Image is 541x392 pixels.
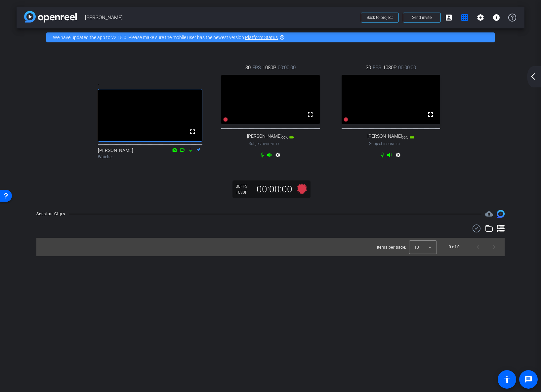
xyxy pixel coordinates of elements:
mat-icon: settings [394,152,402,160]
mat-icon: accessibility [503,375,511,383]
mat-icon: battery_std [409,135,415,140]
button: Next page [486,239,502,255]
div: 0 of 0 [449,244,460,250]
span: - [262,141,263,146]
span: 30 [245,64,251,71]
span: 30 [366,64,371,71]
span: 00:00:00 [398,64,416,71]
span: [PERSON_NAME] [247,133,281,139]
mat-icon: fullscreen [306,111,314,119]
span: 1080P [263,64,276,71]
div: Session Clips [36,211,65,217]
mat-icon: settings [477,14,484,22]
span: iPhone 13 [383,142,400,146]
div: 1080P [236,190,252,195]
div: Items per page: [377,244,406,251]
span: Subject [369,141,400,147]
span: [PERSON_NAME] [367,133,402,139]
mat-icon: battery_std [289,135,294,140]
mat-icon: grid_on [461,14,469,22]
div: We have updated the app to v2.15.0. Please make sure the mobile user has the newest version. [46,32,495,42]
mat-icon: info [492,14,500,22]
span: 00:00:00 [278,64,296,71]
img: Session clips [497,210,505,218]
span: [PERSON_NAME] [85,11,357,24]
span: Subject [249,141,279,147]
mat-icon: fullscreen [427,111,435,119]
span: - [382,141,383,146]
span: 90% [402,136,408,139]
button: Send invite [403,13,441,23]
span: Send invite [412,15,432,20]
span: Back to project [367,15,393,20]
mat-icon: arrow_back_ios_new [529,73,537,80]
mat-icon: message [524,375,532,383]
mat-icon: cloud_upload [485,210,493,218]
a: Platform Status [245,35,278,40]
button: Previous page [470,239,486,255]
button: Back to project [361,13,399,23]
div: 00:00:00 [252,184,297,195]
mat-icon: fullscreen [188,128,196,136]
mat-icon: highlight_off [279,35,285,40]
div: . [98,77,202,89]
div: Watcher [98,154,202,160]
span: iPhone 14 [263,142,279,146]
div: 30 [236,184,252,189]
span: 1080P [383,64,396,71]
mat-icon: settings [274,152,282,160]
div: [PERSON_NAME] [98,147,202,160]
span: 90% [281,136,288,139]
mat-icon: account_box [445,14,453,22]
img: app-logo [24,11,77,23]
span: Destinations for your clips [485,210,493,218]
span: FPS [252,64,261,71]
span: FPS [240,184,247,189]
span: FPS [373,64,381,71]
